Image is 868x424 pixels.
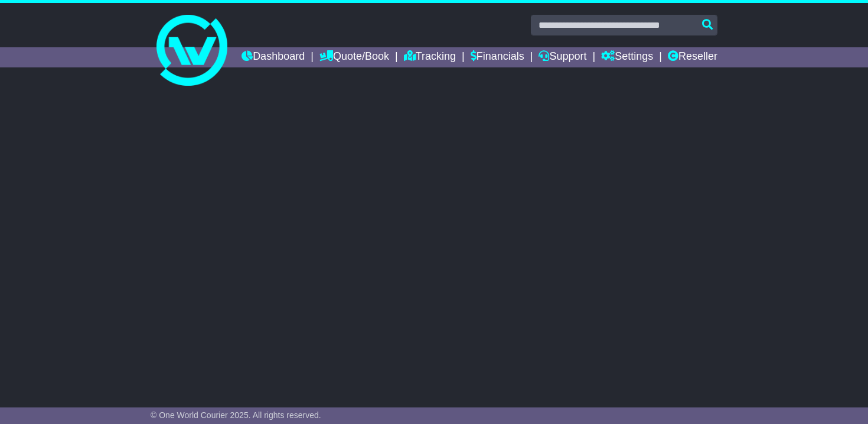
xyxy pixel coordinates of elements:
[471,47,524,67] a: Financials
[151,410,321,420] span: © One World Courier 2025. All rights reserved.
[404,47,456,67] a: Tracking
[319,47,389,67] a: Quote/Book
[601,47,653,67] a: Settings
[668,47,717,67] a: Reseller
[242,47,305,67] a: Dashboard
[539,47,586,67] a: Support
